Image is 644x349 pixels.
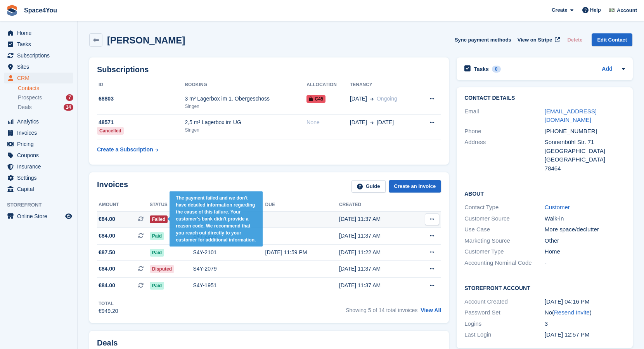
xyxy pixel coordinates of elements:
[17,39,64,50] span: Tasks
[97,118,185,127] div: 48571
[185,118,306,127] div: 2,5 m² Lagerbox im UG
[545,225,625,234] div: More space/declutter
[552,309,592,316] span: ( )
[193,232,265,240] div: S4Y-2213
[545,155,625,164] div: [GEOGRAPHIC_DATA]
[545,297,625,306] div: [DATE] 04:16 PM
[339,232,412,240] div: [DATE] 11:37 AM
[464,138,545,173] div: Address
[464,247,545,256] div: Customer Type
[552,6,567,14] span: Create
[150,282,164,290] span: Paid
[97,127,124,135] div: Cancelled
[351,180,386,193] a: Guide
[464,127,545,136] div: Phone
[18,94,73,102] a: Prospects 7
[193,199,265,211] th: Invoice number
[150,215,168,223] span: Failed
[6,5,18,16] img: stora-icon-8386f47178a22dfd0bd8f6a31ec36ba5ce8667c1dd55bd0f319d3a0aa187defe.svg
[4,28,73,38] a: menu
[545,127,625,136] div: [PHONE_NUMBER]
[421,307,441,313] a: View All
[185,103,306,110] div: Singen
[346,307,417,313] span: Showing 5 of 14 total invoices
[464,236,545,245] div: Marketing Source
[545,138,625,147] div: Sonnenbühl Str. 71
[18,103,73,111] a: Deals 14
[464,319,545,328] div: Logins
[99,265,115,273] span: €84.00
[377,118,394,127] span: [DATE]
[545,214,625,223] div: Walk-in
[339,265,412,273] div: [DATE] 11:37 AM
[389,180,441,193] a: Create an Invoice
[265,199,339,211] th: Due
[17,127,64,138] span: Invoices
[17,61,64,72] span: Sites
[265,248,339,257] div: [DATE] 11:59 PM
[18,85,73,92] a: Contacts
[17,116,64,127] span: Analytics
[17,73,64,83] span: CRM
[545,308,625,317] div: No
[564,33,585,46] button: Delete
[464,107,545,125] div: Email
[97,339,118,347] h2: Deals
[4,172,73,183] a: menu
[464,214,545,223] div: Customer Source
[602,65,612,74] a: Add
[18,94,42,101] span: Prospects
[4,73,73,83] a: menu
[545,204,570,210] a: Customer
[17,161,64,172] span: Insurance
[150,265,174,273] span: Disputed
[4,211,73,222] a: menu
[4,39,73,50] a: menu
[64,104,73,111] div: 14
[339,199,412,211] th: Created
[377,95,397,102] span: Ongoing
[99,232,115,240] span: €84.00
[4,139,73,149] a: menu
[4,61,73,72] a: menu
[4,150,73,161] a: menu
[545,331,590,338] time: 2025-05-20 10:57:15 UTC
[17,150,64,161] span: Coupons
[17,211,64,222] span: Online Store
[99,307,118,315] div: €949.20
[554,309,590,316] a: Resend Invite
[97,65,441,74] h2: Subscriptions
[350,118,367,127] span: [DATE]
[4,116,73,127] a: menu
[185,127,306,134] div: Singen
[306,79,350,91] th: Allocation
[545,319,625,328] div: 3
[464,189,625,197] h2: About
[545,147,625,156] div: [GEOGRAPHIC_DATA]
[66,94,73,101] div: 7
[17,28,64,38] span: Home
[339,215,412,223] div: [DATE] 11:37 AM
[185,79,306,91] th: Booking
[193,215,265,223] div: S4Y-2356
[464,308,545,317] div: Password Set
[464,330,545,339] div: Last Login
[17,50,64,61] span: Subscriptions
[545,108,597,123] a: [EMAIL_ADDRESS][DOMAIN_NAME]
[150,232,164,240] span: Paid
[17,184,64,194] span: Capital
[464,259,545,267] div: Accounting Nominal Code
[514,33,561,46] a: View on Stripe
[455,33,511,46] button: Sync payment methods
[464,95,625,101] h2: Contact Details
[608,6,616,14] img: Finn-Kristof Kausch
[97,199,150,211] th: Amount
[464,297,545,306] div: Account Created
[97,79,185,91] th: ID
[464,225,545,234] div: Use Case
[107,35,185,45] h2: [PERSON_NAME]
[592,33,632,46] a: Edit Contact
[97,146,153,154] div: Create a Subscription
[339,281,412,290] div: [DATE] 11:37 AM
[7,201,77,209] span: Storefront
